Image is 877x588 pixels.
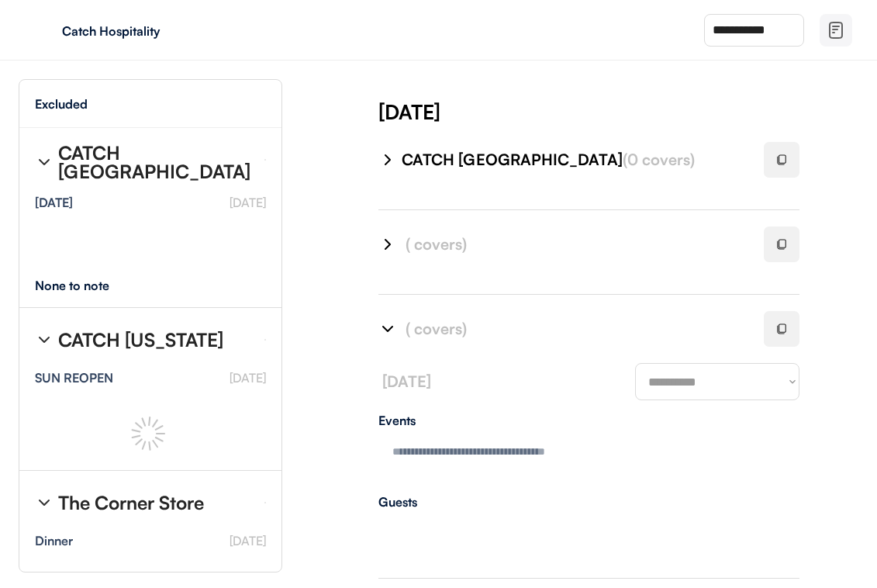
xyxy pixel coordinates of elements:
div: Guests [378,496,799,508]
div: Catch Hospitality [62,25,257,37]
img: chevron-right%20%281%29.svg [378,320,397,338]
div: CATCH [US_STATE] [58,330,223,349]
img: chevron-right%20%281%29.svg [35,330,54,349]
font: [DATE] [230,533,266,548]
img: chevron-right%20%281%29.svg [35,493,54,512]
div: The Corner Store [58,493,204,512]
div: [DATE] [35,196,73,209]
font: [DATE] [230,195,266,210]
font: [DATE] [382,372,431,391]
img: chevron-right%20%281%29.svg [35,153,54,171]
div: CATCH [GEOGRAPHIC_DATA] [58,144,252,181]
img: chevron-right%20%281%29.svg [378,235,397,254]
font: [DATE] [230,370,266,386]
font: ( covers) [406,234,467,254]
img: file-02.svg [827,21,845,40]
div: Events [378,414,799,427]
div: [DATE] [378,98,877,126]
img: chevron-right%20%281%29.svg [378,150,397,169]
img: yH5BAEAAAAALAAAAAABAAEAAAIBRAA7 [31,18,56,43]
font: ( covers) [406,319,467,338]
div: Excluded [35,98,88,110]
font: (0 covers) [623,150,695,169]
div: None to note [35,279,138,292]
div: CATCH [GEOGRAPHIC_DATA] [402,149,745,171]
div: Dinner [35,534,73,547]
div: SUN REOPEN [35,372,113,384]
